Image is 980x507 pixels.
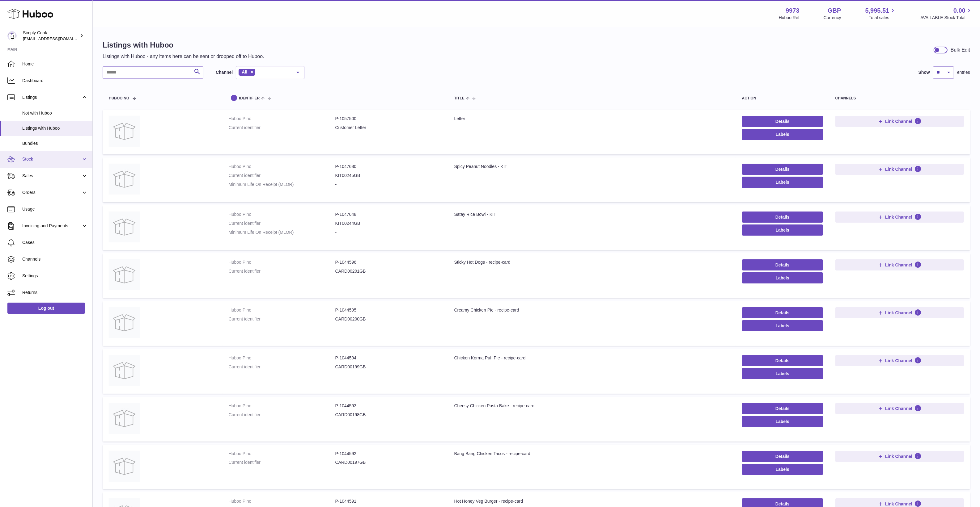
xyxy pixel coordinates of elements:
a: Details [742,307,823,318]
label: Show [918,69,930,75]
dt: Current identifier [229,316,335,322]
div: Currency [824,15,841,21]
button: Link Channel [835,307,964,318]
div: Bang Bang Chicken Tacos - recipe-card [454,451,730,457]
button: Link Channel [835,355,964,366]
span: Home [22,61,88,67]
span: Channels [22,256,88,262]
dd: Customer Letter [335,125,442,131]
a: Details [742,116,823,127]
strong: 9973 [786,6,800,15]
div: Cheesy Chicken Pasta Bake - recipe-card [454,403,730,409]
span: Link Channel [885,358,912,363]
dt: Minimum Life On Receipt (MLOR) [229,229,335,235]
img: Letter [109,116,140,147]
img: Cheesy Chicken Pasta Bake - recipe-card [109,403,140,434]
dt: Huboo P no [229,116,335,122]
span: Dashboard [22,78,88,84]
img: Satay Rice Bowl - KIT [109,212,140,242]
a: Details [742,259,823,270]
span: Bundles [22,140,88,146]
div: Letter [454,116,730,122]
img: Creamy Chicken Pie - recipe-card [109,307,140,338]
span: Stock [22,156,81,162]
dt: Huboo P no [229,164,335,170]
dd: P-1047648 [335,212,442,217]
div: Satay Rice Bowl - KIT [454,212,730,217]
button: Labels [742,368,823,379]
span: 5,995.51 [865,6,889,15]
span: All [242,69,247,74]
dt: Huboo P no [229,212,335,217]
button: Link Channel [835,116,964,127]
span: Total sales [869,15,896,21]
button: Link Channel [835,259,964,270]
dd: CARD00201GB [335,268,442,274]
img: Bang Bang Chicken Tacos - recipe-card [109,451,140,482]
button: Link Channel [835,164,964,175]
a: Details [742,212,823,223]
img: Sticky Hot Dogs - recipe-card [109,259,140,290]
span: Huboo no [109,96,129,100]
button: Labels [742,129,823,140]
span: Listings with Huboo [22,125,88,131]
a: 0.00 AVAILABLE Stock Total [920,6,973,21]
a: Log out [7,303,85,314]
a: Details [742,164,823,175]
span: Cases [22,240,88,245]
span: entries [957,69,970,75]
span: Link Channel [885,310,912,316]
span: Sales [22,173,81,179]
dd: CARD00197GB [335,459,442,465]
span: Link Channel [885,166,912,172]
button: Labels [742,224,823,236]
img: Spicy Peanut Noodles - KIT [109,164,140,195]
dd: P-1044596 [335,259,442,265]
dd: P-1047680 [335,164,442,170]
a: Details [742,451,823,462]
dd: - [335,229,442,235]
span: Orders [22,190,81,195]
dd: CARD00198GB [335,412,442,418]
div: Sticky Hot Dogs - recipe-card [454,259,730,265]
span: [EMAIL_ADDRESS][DOMAIN_NAME] [23,36,91,41]
span: Invoicing and Payments [22,223,81,229]
dt: Current identifier [229,364,335,370]
dt: Huboo P no [229,307,335,313]
dd: KIT00245GB [335,173,442,178]
label: Channel [216,69,233,75]
span: 0.00 [953,6,965,15]
dt: Current identifier [229,220,335,226]
button: Link Channel [835,451,964,462]
span: Link Channel [885,262,912,268]
span: title [454,96,465,100]
dd: P-1057500 [335,116,442,122]
a: 5,995.51 Total sales [865,6,897,21]
img: Chicken Korma Puff Pie - recipe-card [109,355,140,386]
dt: Current identifier [229,173,335,178]
dd: KIT00244GB [335,220,442,226]
div: action [742,96,823,100]
dt: Huboo P no [229,498,335,504]
div: Chicken Korma Puff Pie - recipe-card [454,355,730,361]
dt: Current identifier [229,268,335,274]
div: channels [835,96,964,100]
button: Labels [742,320,823,331]
div: Creamy Chicken Pie - recipe-card [454,307,730,313]
h1: Listings with Huboo [103,40,264,50]
dd: P-1044591 [335,498,442,504]
dd: CARD00200GB [335,316,442,322]
div: Hot Honey Veg Burger - recipe-card [454,498,730,504]
span: Settings [22,273,88,279]
a: Details [742,403,823,414]
div: Simply Cook [23,30,78,42]
a: Details [742,355,823,366]
dt: Minimum Life On Receipt (MLOR) [229,182,335,187]
p: Listings with Huboo - any items here can be sent or dropped off to Huboo. [103,53,264,60]
span: Link Channel [885,454,912,459]
dd: P-1044594 [335,355,442,361]
span: identifier [239,96,260,100]
dd: P-1044595 [335,307,442,313]
span: Not with Huboo [22,110,88,116]
dd: CARD00199GB [335,364,442,370]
